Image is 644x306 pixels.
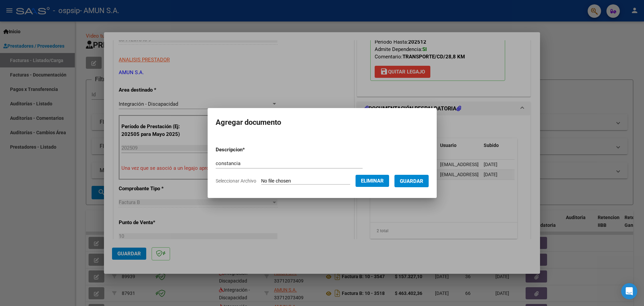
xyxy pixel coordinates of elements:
[216,146,280,154] p: Descripcion
[356,175,389,187] button: Eliminar
[216,116,429,129] h2: Agregar documento
[216,178,256,184] span: Seleccionar Archivo
[400,178,423,184] span: Guardar
[394,175,429,187] button: Guardar
[361,178,384,184] span: Eliminar
[621,283,637,299] div: Open Intercom Messenger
